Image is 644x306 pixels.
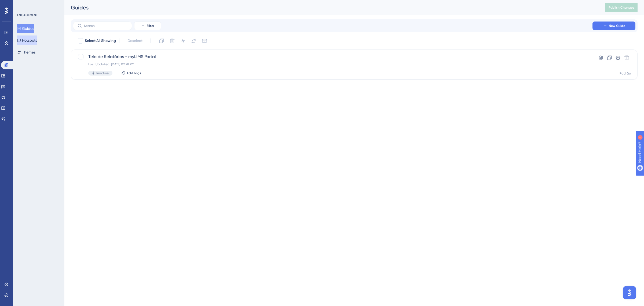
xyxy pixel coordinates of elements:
[17,35,37,45] button: Hotspots
[127,71,141,75] span: Edit Tags
[621,285,638,301] iframe: UserGuiding AI Assistant Launcher
[609,5,634,10] span: Publish Changes
[605,3,638,12] button: Publish Changes
[147,24,154,28] span: Filter
[88,62,577,66] div: Last Updated: [DATE] 02:28 PM
[592,22,635,30] button: New Guide
[17,24,34,33] button: Guides
[127,38,142,44] span: Deselect
[84,24,127,28] input: Search
[71,4,592,11] div: Guides
[96,71,109,75] span: Inactive
[123,36,147,46] button: Deselect
[88,54,577,60] span: Tela de Relatórios - myLIMS Portal
[37,3,39,7] div: 1
[609,24,625,28] span: New Guide
[85,38,116,44] span: Select All Showing
[17,13,38,17] div: ENGAGEMENT
[17,47,35,57] button: Themes
[620,71,631,76] div: Padrão
[121,71,141,75] button: Edit Tags
[134,22,161,30] button: Filter
[13,1,34,8] span: Need Help?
